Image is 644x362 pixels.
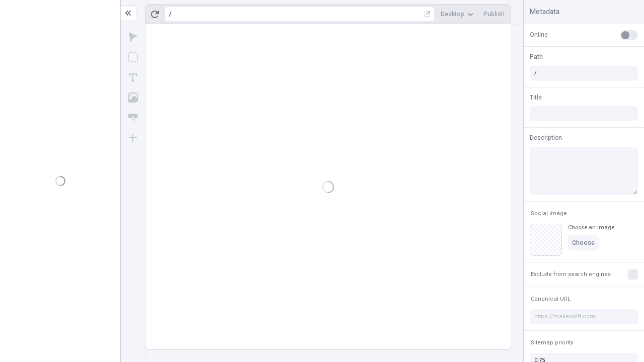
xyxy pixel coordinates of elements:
[530,52,543,61] span: Path
[441,10,464,18] span: Desktop
[437,7,477,22] button: Desktop
[479,7,509,22] button: Publish
[568,224,614,231] div: Choose an image
[530,133,562,142] span: Description
[568,235,599,250] button: Choose
[529,208,569,220] button: Social Image
[530,93,542,102] span: Title
[124,68,142,86] button: Text
[530,309,638,324] input: https://makeswift.com
[529,268,613,281] button: Exclude from search engines
[531,339,573,346] span: Sitemap priority
[124,48,142,66] button: Box
[531,295,571,303] span: Canonical URL
[124,109,142,127] button: Button
[169,10,172,18] div: /
[529,337,575,349] button: Sitemap priority
[531,210,567,217] span: Social Image
[124,88,142,107] button: Image
[530,30,548,39] span: Online
[484,10,505,18] span: Publish
[572,239,595,247] span: Choose
[529,293,573,305] button: Canonical URL
[531,270,611,278] span: Exclude from search engines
